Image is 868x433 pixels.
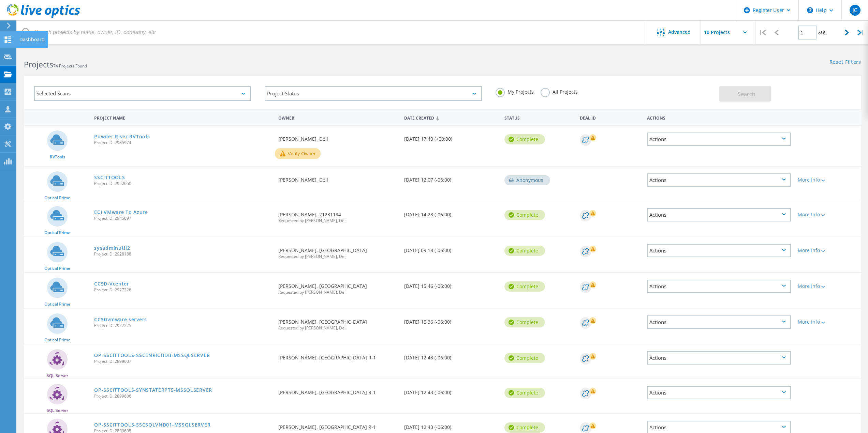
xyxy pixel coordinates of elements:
[275,379,400,402] div: [PERSON_NAME], [GEOGRAPHIC_DATA] R-1
[94,394,271,398] span: Project ID: 2899606
[275,167,400,189] div: [PERSON_NAME], Dell
[504,317,545,327] div: Complete
[504,134,545,144] div: Complete
[94,353,210,358] a: OP-SSCITTOOLS-SSCENRICHDB-MSSQLSERVER
[738,90,755,98] span: Search
[275,148,321,159] button: Verify Owner
[44,231,70,235] span: Optical Prime
[496,88,534,94] label: My Projects
[401,344,501,367] div: [DATE] 12:43 (-06:00)
[647,133,791,146] div: Actions
[719,86,771,102] button: Search
[278,290,397,294] span: Requested by [PERSON_NAME], Dell
[401,167,501,189] div: [DATE] 12:07 (-06:00)
[94,324,271,328] span: Project ID: 2927225
[401,201,501,224] div: [DATE] 14:28 (-06:00)
[94,288,271,292] span: Project ID: 2927226
[504,422,545,433] div: Complete
[44,338,70,342] span: Optical Prime
[668,30,691,34] span: Advanced
[504,246,545,256] div: Complete
[53,63,87,69] span: 74 Projects Found
[755,20,769,45] div: |
[647,244,791,257] div: Actions
[275,111,400,124] div: Owner
[275,309,400,337] div: [PERSON_NAME], [GEOGRAPHIC_DATA]
[807,7,813,13] svg: \n
[44,196,70,200] span: Optical Prime
[7,14,80,19] a: Live Optics Dashboard
[278,326,397,330] span: Requested by [PERSON_NAME], Dell
[34,86,251,101] div: Selected Scans
[275,237,400,265] div: [PERSON_NAME], [GEOGRAPHIC_DATA]
[94,216,271,220] span: Project ID: 2945097
[647,173,791,187] div: Actions
[798,320,858,324] div: More Info
[94,388,212,392] a: OP-SSCITTOOLS-SYNSTATERPT5-MSSQLSERVER
[401,379,501,402] div: [DATE] 12:43 (-06:00)
[647,386,791,399] div: Actions
[94,281,129,286] a: CCSD-Vcenter
[504,388,545,398] div: Complete
[275,344,400,367] div: [PERSON_NAME], [GEOGRAPHIC_DATA] R-1
[798,248,858,253] div: More Info
[504,281,545,292] div: Complete
[798,284,858,289] div: More Info
[829,60,861,65] a: Reset Filters
[50,155,65,159] span: RVTools
[44,266,70,270] span: Optical Prime
[94,429,271,433] span: Project ID: 2899605
[94,134,150,139] a: Powder River RVTools
[401,111,501,124] div: Date Created
[94,317,147,322] a: CCSDvmware servers
[501,111,576,124] div: Status
[94,359,271,364] span: Project ID: 2899607
[94,210,148,215] a: ECI VMware To Azure
[275,126,400,148] div: [PERSON_NAME], Dell
[265,86,482,101] div: Project Status
[647,208,791,221] div: Actions
[504,353,545,363] div: Complete
[94,175,125,180] a: SSCITTOOLS
[647,280,791,293] div: Actions
[94,422,210,427] a: OP-SSCITTOOLS-SSCSQLVND01-MSSQLSERVER
[401,237,501,260] div: [DATE] 09:18 (-06:00)
[504,210,545,220] div: Complete
[504,175,550,185] div: Anonymous
[278,254,397,259] span: Requested by [PERSON_NAME], Dell
[47,374,68,378] span: SQL Server
[818,30,825,36] span: of 8
[19,37,45,42] div: Dashboard
[541,88,578,94] label: All Projects
[94,252,271,256] span: Project ID: 2928188
[401,126,501,148] div: [DATE] 17:40 (+00:00)
[401,309,501,331] div: [DATE] 15:36 (-06:00)
[44,302,70,306] span: Optical Prime
[275,273,400,301] div: [PERSON_NAME], [GEOGRAPHIC_DATA]
[278,219,397,223] span: Requested by [PERSON_NAME], Dell
[644,111,794,124] div: Actions
[798,177,858,182] div: More Info
[854,20,868,45] div: |
[94,246,130,250] a: sysadminutil2
[47,408,68,413] span: SQL Server
[647,315,791,329] div: Actions
[275,201,400,230] div: [PERSON_NAME], 21231194
[852,7,857,13] span: JC
[798,212,858,217] div: More Info
[17,20,647,44] input: Search projects by name, owner, ID, company, etc
[576,111,643,124] div: Deal Id
[647,351,791,365] div: Actions
[94,182,271,186] span: Project ID: 2952050
[401,273,501,295] div: [DATE] 15:46 (-06:00)
[94,141,271,145] span: Project ID: 2985974
[24,59,53,70] b: Projects
[91,111,275,124] div: Project Name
